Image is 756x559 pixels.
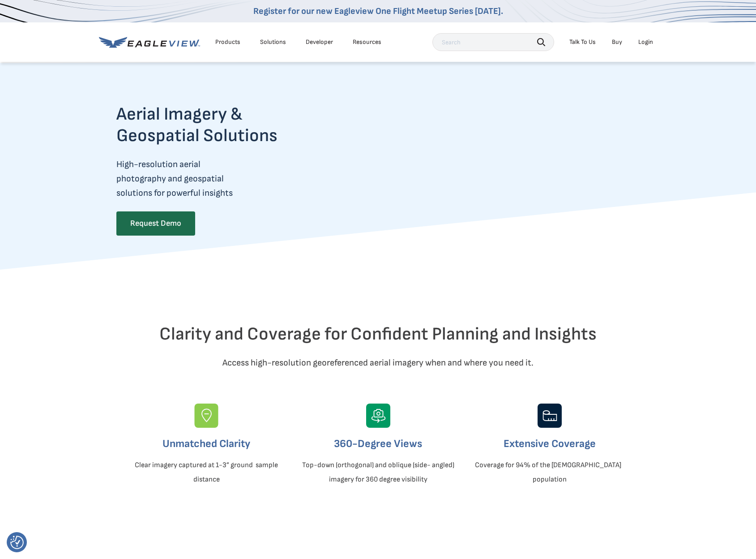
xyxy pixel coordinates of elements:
p: Coverage for 94% of the [DEMOGRAPHIC_DATA] population [471,458,628,487]
p: Clear imagery captured at 1-3” ground sample distance [128,458,285,487]
p: Access high-resolution georeferenced aerial imagery when and where you need it. [116,356,640,370]
div: Resources [353,38,381,46]
p: Top-down (orthogonal) and oblique (side- angled) imagery for 360 degree visibility [300,458,457,487]
a: Buy [612,38,622,46]
h3: Extensive Coverage [471,437,628,451]
button: Consent Preferences [10,536,24,549]
h3: Unmatched Clarity [128,437,285,451]
h3: 360-Degree Views [300,437,457,451]
a: Register for our new Eagleview One Flight Meetup Series [DATE]. [253,6,503,17]
a: Request Demo [116,211,195,236]
h2: Aerial Imagery & Geospatial Solutions [116,103,312,146]
img: Revisit consent button [10,536,24,549]
input: Search [432,33,554,51]
div: Solutions [260,38,286,46]
div: Login [638,38,653,46]
p: High-resolution aerial photography and geospatial solutions for powerful insights [116,157,312,200]
h2: Clarity and Coverage for Confident Planning and Insights [116,323,640,345]
a: Developer [306,38,333,46]
div: Products [215,38,240,46]
div: Talk To Us [569,38,596,46]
